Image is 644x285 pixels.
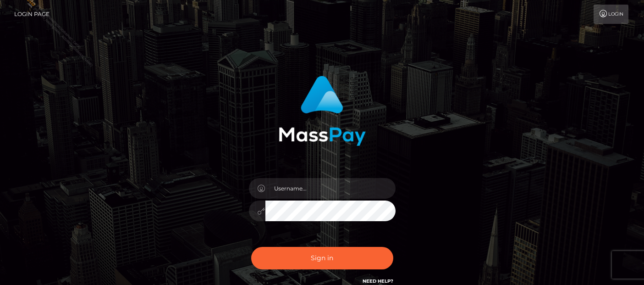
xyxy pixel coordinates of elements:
[251,247,393,269] button: Sign in
[14,5,50,24] a: Login Page
[279,76,366,146] img: MassPay Login
[594,5,628,24] a: Login
[265,178,396,199] input: Username...
[363,278,393,284] a: Need Help?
